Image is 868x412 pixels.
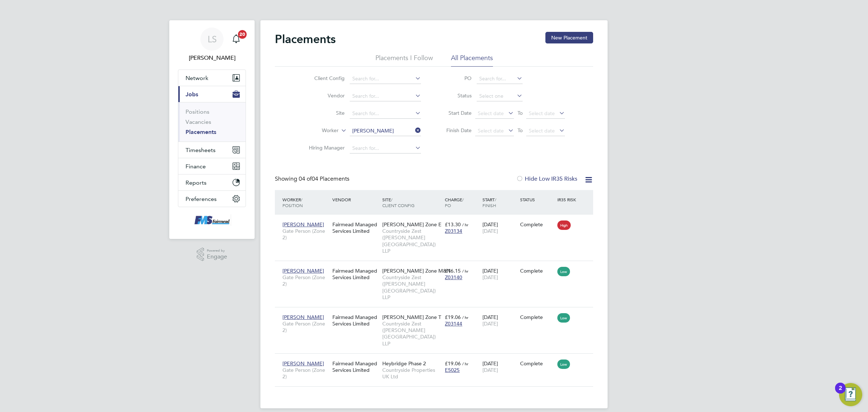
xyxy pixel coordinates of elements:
[331,264,380,284] div: Fairmead Managed Services Limited
[445,314,461,320] span: £19.06
[518,193,556,206] div: Status
[375,54,433,67] li: Placements I Follow
[178,70,246,86] button: Network
[545,32,593,43] button: New Placement
[331,357,380,377] div: Fairmead Managed Services Limited
[282,320,329,333] span: Gate Person (Zone 2)
[482,274,498,281] span: [DATE]
[282,367,329,380] span: Gate Person (Zone 2)
[178,86,246,102] button: Jobs
[520,314,554,320] div: Complete
[350,143,421,154] input: Search for...
[478,127,504,134] span: Select date
[382,367,441,380] span: Countryside Properties UK Ltd
[275,175,351,183] div: Showing
[178,191,246,207] button: Preferences
[462,361,468,366] span: / hr
[186,129,216,135] a: Placements
[350,91,421,101] input: Search for...
[557,267,570,276] span: Low
[481,264,518,284] div: [DATE]
[529,110,555,117] span: Select date
[186,108,209,115] a: Positions
[556,193,580,206] div: IR35 Risk
[169,20,255,239] nav: Main navigation
[178,214,246,226] a: Go to home page
[382,228,441,254] span: Countryside Zest ([PERSON_NAME][GEOGRAPHIC_DATA]) LLP
[186,196,217,202] span: Preferences
[331,218,380,238] div: Fairmead Managed Services Limited
[482,367,498,373] span: [DATE]
[281,264,593,270] a: [PERSON_NAME]Gate Person (Zone 2)Fairmead Managed Services Limited[PERSON_NAME] Zone M&NCountrysi...
[481,310,518,331] div: [DATE]
[282,360,324,367] span: [PERSON_NAME]
[477,91,523,101] input: Select one
[303,75,345,81] label: Client Config
[439,75,472,81] label: PO
[445,274,462,281] span: Z03140
[350,109,421,119] input: Search for...
[299,175,312,182] span: 04 of
[478,110,504,117] span: Select date
[380,193,443,212] div: Site
[439,110,472,116] label: Start Date
[350,74,421,84] input: Search for...
[445,221,461,228] span: £13.30
[207,248,227,254] span: Powered by
[445,320,462,327] span: Z03144
[382,221,442,228] span: [PERSON_NAME] Zone E
[481,218,518,238] div: [DATE]
[350,126,421,136] input: Search for...
[303,110,345,116] label: Site
[331,193,380,206] div: Vendor
[382,197,414,208] span: / Client Config
[303,92,345,99] label: Vendor
[178,28,246,62] a: LS[PERSON_NAME]
[557,313,570,323] span: Low
[482,320,498,327] span: [DATE]
[297,127,339,134] label: Worker
[186,163,206,170] span: Finance
[529,127,555,134] span: Select date
[229,28,243,51] a: 20
[186,118,211,125] a: Vacancies
[382,274,441,300] span: Countryside Zest ([PERSON_NAME][GEOGRAPHIC_DATA]) LLP
[193,214,231,226] img: f-mead-logo-retina.png
[520,268,554,274] div: Complete
[482,197,496,208] span: / Finish
[462,222,468,227] span: / hr
[839,388,842,398] div: 2
[451,54,493,67] li: All Placements
[445,360,461,367] span: £19.06
[178,102,246,142] div: Jobs
[443,193,481,212] div: Charge
[281,310,593,316] a: [PERSON_NAME]Gate Person (Zone 2)Fairmead Managed Services Limited[PERSON_NAME] Zone TCountryside...
[303,144,345,151] label: Hiring Manager
[477,74,523,84] input: Search for...
[382,360,426,367] span: Heybridge Phase 2
[186,179,207,186] span: Reports
[557,220,571,230] span: High
[439,127,472,134] label: Finish Date
[275,32,336,46] h2: Placements
[439,92,472,99] label: Status
[238,30,247,39] span: 20
[520,221,554,228] div: Complete
[516,175,577,182] label: Hide Low IR35 Risks
[178,142,246,158] button: Timesheets
[207,254,227,260] span: Engage
[282,221,324,228] span: [PERSON_NAME]
[382,320,441,347] span: Countryside Zest ([PERSON_NAME][GEOGRAPHIC_DATA]) LLP
[281,356,593,362] a: [PERSON_NAME]Gate Person (Zone 2)Fairmead Managed Services LimitedHeybridge Phase 2Countryside Pr...
[445,228,462,234] span: Z03134
[208,34,217,44] span: LS
[186,147,216,154] span: Timesheets
[282,228,329,241] span: Gate Person (Zone 2)
[462,268,468,274] span: / hr
[178,175,246,190] button: Reports
[186,75,208,81] span: Network
[197,248,227,261] a: Powered byEngage
[462,315,468,320] span: / hr
[281,193,331,212] div: Worker
[282,314,324,320] span: [PERSON_NAME]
